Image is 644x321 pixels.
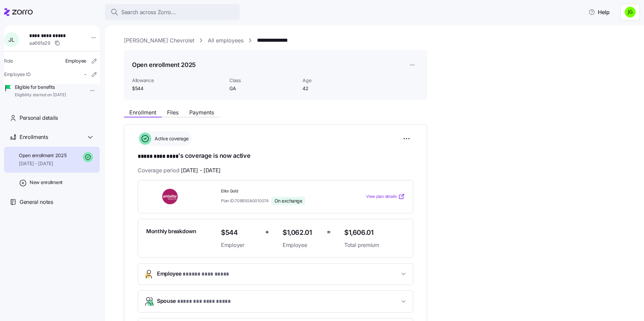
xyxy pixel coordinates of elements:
span: Age [302,77,370,84]
span: Active coverage [153,135,189,142]
h1: 's coverage is now active [138,151,413,161]
span: Employee [157,270,229,279]
a: View plan details [366,193,405,200]
span: Monthly breakdown [146,227,196,236]
span: GA [229,85,297,92]
span: = [327,227,331,237]
span: Coverage period [138,166,221,175]
span: Eligibility started on [DATE] [15,92,66,98]
span: Plan ID: 70893GA0010074 [221,198,269,204]
span: [DATE] - [DATE] [19,160,66,167]
span: Open enrollment 2025 [19,152,66,159]
span: [DATE] - [DATE] [181,166,221,175]
h1: Open enrollment 2025 [132,61,196,69]
span: $1,062.01 [283,227,321,238]
span: Employee ID [4,71,31,78]
button: Search across Zorro... [105,4,240,20]
span: Allowance [132,77,224,84]
span: Help [588,8,610,16]
span: Enrollment [129,110,156,115]
span: Class [229,77,297,84]
span: Enrollments [20,133,48,141]
span: Eligible for benefits [15,84,66,91]
span: Employer [221,241,260,249]
span: Payments [189,110,214,115]
span: General notes [20,198,53,206]
img: Ambetter [146,189,195,204]
span: 42 [302,85,370,92]
img: a4774ed6021b6d0ef619099e609a7ec5 [625,7,636,17]
span: Total premium [344,241,405,249]
a: [PERSON_NAME] Chevrolet [124,36,194,45]
span: Files [167,110,179,115]
button: Help [583,5,615,19]
span: Employee [65,58,86,64]
span: Search across Zorro... [121,8,176,16]
span: $1,606.01 [344,227,405,238]
span: aa66fa29 [29,40,51,46]
a: All employees [208,36,244,45]
span: - [84,71,86,78]
span: Personal details [20,114,58,122]
span: Role [4,58,13,64]
span: + [265,227,269,237]
span: Employee [283,241,321,249]
span: On exchange [275,198,302,204]
span: Spouse [157,297,231,306]
span: Elite Gold [221,188,339,194]
span: View plan details [366,193,397,200]
span: $544 [132,85,224,92]
span: $544 [221,227,260,238]
span: New enrollment [30,179,63,186]
span: J L [8,37,14,42]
